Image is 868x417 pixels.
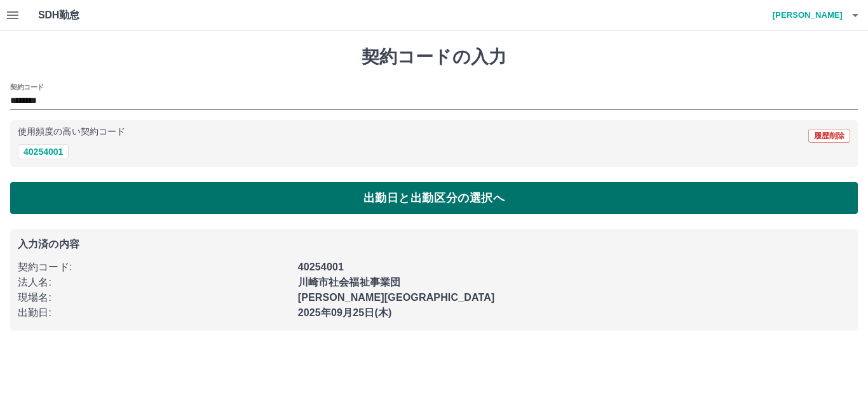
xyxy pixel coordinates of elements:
p: 現場名 : [18,290,290,305]
p: 出勤日 : [18,305,290,321]
button: 履歴削除 [808,129,850,143]
p: 法人名 : [18,275,290,290]
b: 40254001 [298,261,344,272]
button: 40254001 [18,144,69,159]
h1: 契約コードの入力 [10,46,858,68]
h2: 契約コード [10,82,44,92]
b: [PERSON_NAME][GEOGRAPHIC_DATA] [298,292,495,303]
button: 出勤日と出勤区分の選択へ [10,182,858,214]
p: 使用頻度の高い契約コード [18,128,125,136]
b: 川崎市社会福祉事業団 [298,277,401,288]
b: 2025年09月25日(木) [298,307,392,318]
p: 契約コード : [18,260,290,275]
p: 入力済の内容 [18,239,850,249]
